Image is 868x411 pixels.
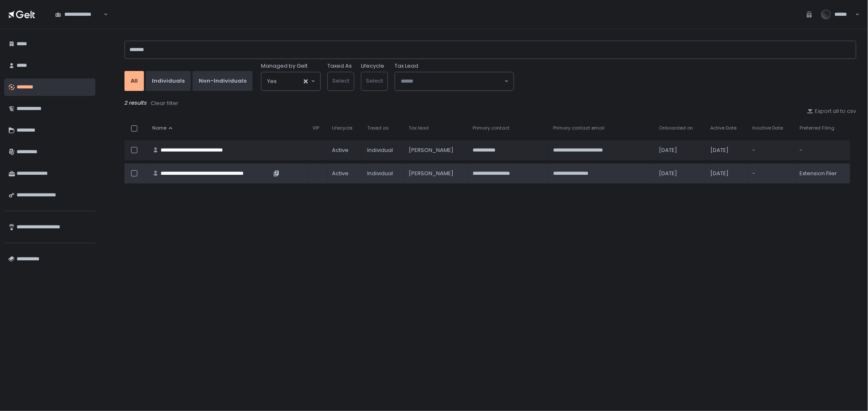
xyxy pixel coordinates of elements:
[800,170,845,177] div: Extension Filer
[304,79,308,83] button: Clear Selected
[151,100,178,107] div: Clear filter
[131,77,138,85] div: All
[401,77,504,86] input: Search for option
[710,170,742,177] div: [DATE]
[753,147,790,154] div: -
[409,147,463,154] div: [PERSON_NAME]
[395,62,418,70] span: Tax Lead
[124,99,856,108] div: 2 results
[332,147,349,154] span: active
[807,108,856,115] button: Export all to csv
[659,170,701,177] div: [DATE]
[312,125,319,131] span: VIP
[332,170,349,177] span: active
[152,77,185,85] div: Individuals
[261,62,307,70] span: Managed by Gelt
[409,170,463,177] div: [PERSON_NAME]
[327,62,352,70] label: Taxed As
[800,147,845,154] div: -
[753,170,790,177] div: -
[261,72,320,91] div: Search for option
[553,125,605,131] span: Primary contact email
[366,77,383,85] span: Select
[409,125,429,131] span: Tax lead
[473,125,510,131] span: Primary contact
[332,125,352,131] span: Lifecycle
[367,125,389,131] span: Taxed as
[150,99,179,108] button: Clear filter
[753,125,783,131] span: Inactive Date
[367,170,399,177] div: Individual
[395,72,514,91] div: Search for option
[361,62,384,70] label: Lifecycle
[800,125,835,131] span: Preferred Filing
[146,71,191,91] button: Individuals
[710,147,742,154] div: [DATE]
[659,147,701,154] div: [DATE]
[267,77,277,86] span: Yes
[50,5,108,23] div: Search for option
[199,77,246,85] div: Non-Individuals
[277,77,303,86] input: Search for option
[332,77,349,85] span: Select
[193,71,253,91] button: Non-Individuals
[124,71,144,91] button: All
[367,147,399,154] div: Individual
[152,125,166,131] span: Name
[710,125,736,131] span: Active Date
[659,125,693,131] span: Onboarded on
